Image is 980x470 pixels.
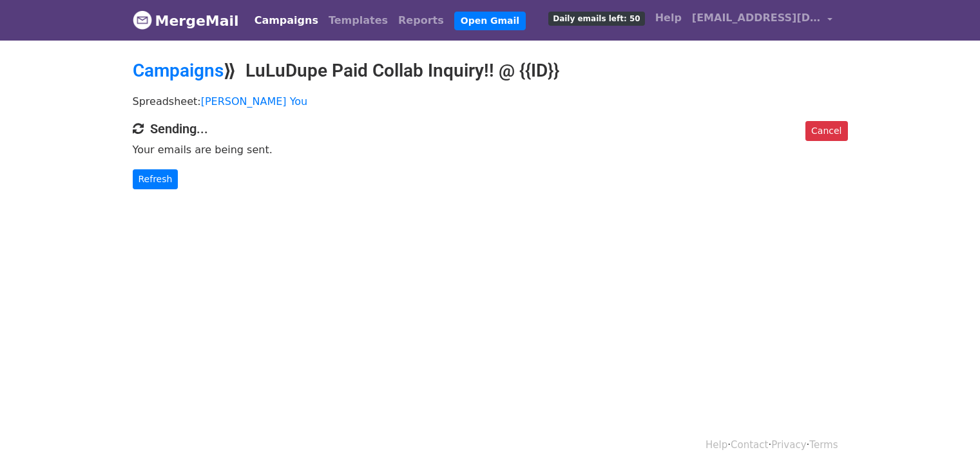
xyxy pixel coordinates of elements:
[323,8,393,33] a: Templates
[393,8,449,33] a: Reports
[454,12,526,30] a: Open Gmail
[133,10,152,30] img: MergeMail logo
[650,5,687,31] a: Help
[249,8,323,33] a: Campaigns
[133,7,239,34] a: MergeMail
[731,439,768,451] a: Contact
[809,439,838,451] a: Terms
[133,121,848,136] h4: Sending...
[548,12,644,26] span: Daily emails left: 50
[133,60,848,82] h2: ⟫ LuLuDupe Paid Collab Inquiry!! @ {{ID}}
[687,5,838,35] a: [EMAIL_ADDRESS][DOMAIN_NAME]
[692,10,821,26] span: [EMAIL_ADDRESS][DOMAIN_NAME]
[133,95,848,108] p: Spreadsheet:
[706,439,727,451] a: Help
[805,121,847,141] a: Cancel
[133,60,224,81] a: Campaigns
[133,169,178,189] a: Refresh
[771,439,806,451] a: Privacy
[133,143,848,156] p: Your emails are being sent.
[201,95,308,108] a: [PERSON_NAME] You
[543,5,649,31] a: Daily emails left: 50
